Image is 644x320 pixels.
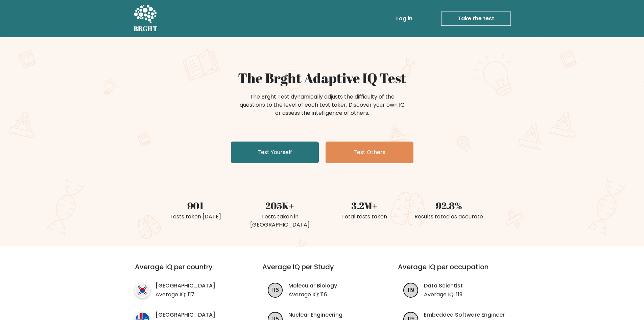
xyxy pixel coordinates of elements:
[262,263,382,279] h3: Average IQ per Study
[242,198,318,213] div: 205K+
[424,311,505,319] a: Embedded Software Engineer
[156,311,215,319] a: [GEOGRAPHIC_DATA]
[156,291,215,299] p: Average IQ: 117
[326,213,403,221] div: Total tests taken
[288,311,342,319] a: Nuclear Engineering
[134,25,158,33] h5: BRGHT
[272,286,279,294] text: 116
[424,282,463,290] a: Data Scientist
[411,198,487,213] div: 92.8%
[157,198,234,213] div: 901
[288,282,337,290] a: Molecular Biology
[157,70,487,86] h1: The Brght Adaptive IQ Test
[238,93,407,117] div: The Brght Test dynamically adjusts the difficulty of the questions to the level of each test take...
[408,286,414,294] text: 119
[326,142,413,163] a: Test Others
[441,12,511,26] a: Take the test
[424,291,463,299] p: Average IQ: 119
[393,12,415,25] a: Log in
[411,213,487,221] div: Results rated as accurate
[326,198,403,213] div: 3.2M+
[135,263,238,279] h3: Average IQ per country
[156,282,215,290] a: [GEOGRAPHIC_DATA]
[134,3,158,35] a: BRGHT
[398,263,517,279] h3: Average IQ per occupation
[157,213,234,221] div: Tests taken [DATE]
[231,142,319,163] a: Test Yourself
[242,213,318,229] div: Tests taken in [GEOGRAPHIC_DATA]
[135,283,150,298] img: country
[288,291,337,299] p: Average IQ: 116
